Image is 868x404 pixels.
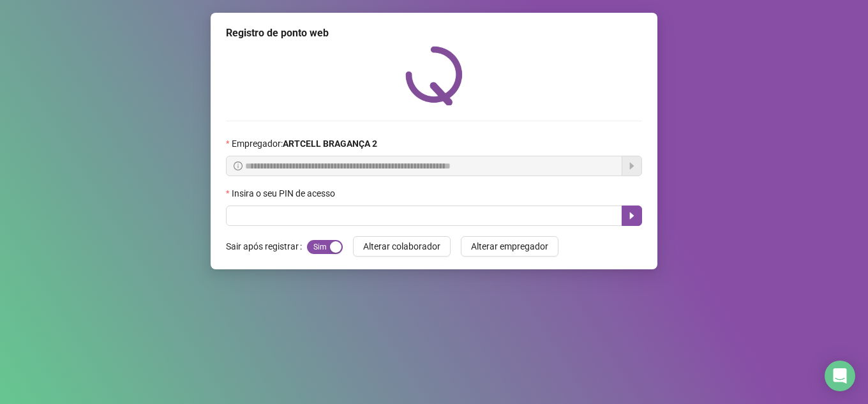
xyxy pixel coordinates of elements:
[226,186,343,200] label: Insira o seu PIN de acesso
[825,361,855,391] div: Open Intercom Messenger
[226,26,642,41] div: Registro de ponto web
[234,161,243,170] span: info-circle
[405,46,463,105] img: QRPoint
[471,239,548,253] span: Alterar empregador
[461,236,558,257] button: Alterar empregador
[363,239,440,253] span: Alterar colaborador
[283,138,377,149] strong: ARTCELL BRAGANÇA 2
[232,137,377,151] span: Empregador :
[353,236,451,257] button: Alterar colaborador
[627,211,637,221] span: caret-right
[226,236,307,257] label: Sair após registrar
